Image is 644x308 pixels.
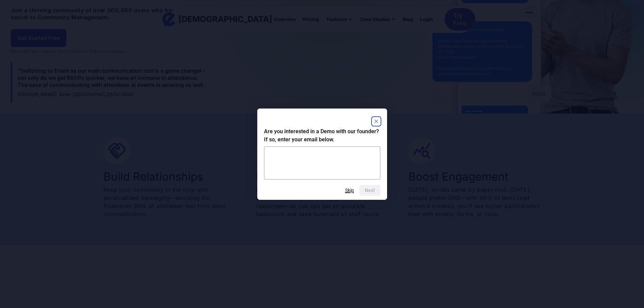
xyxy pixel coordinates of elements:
dialog: Are you interested in a Demo with our founder? If so, enter your email below. [257,109,387,200]
textarea: Are you interested in a Demo with our founder? If so, enter your email below. [264,146,380,180]
button: Close [372,117,380,125]
h2: Are you interested in a Demo with our founder? If so, enter your email below. [264,127,380,144]
button: Skip [345,188,354,193]
button: Next question [359,185,380,196]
